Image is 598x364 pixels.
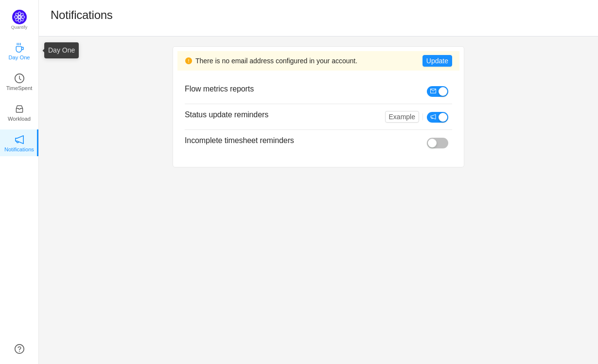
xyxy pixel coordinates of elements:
[185,57,192,64] i: icon: exclamation-circle
[12,10,27,24] img: Quantify
[15,344,24,354] a: icon: question-circle
[195,56,357,66] span: There is no email address configured in your account.
[185,84,404,94] h3: Flow metrics reports
[51,8,113,22] h1: Notifications
[430,88,436,94] i: icon: mail
[422,55,452,67] button: Update
[15,135,24,145] i: icon: notification
[385,111,419,123] button: Example
[185,136,404,146] h3: Incomplete timesheet reminders
[15,104,24,114] i: icon: inbox
[11,24,28,31] p: Quantify
[4,145,34,154] p: Notifications
[430,114,436,120] i: icon: notification
[15,43,24,53] i: icon: coffee
[8,114,31,123] p: Workload
[185,110,362,120] h3: Status update reminders
[15,46,24,55] a: icon: coffeeDay One
[8,53,30,62] p: Day One
[15,107,24,117] a: icon: inboxWorkload
[15,138,24,147] a: icon: notificationNotifications
[15,76,24,86] a: icon: clock-circleTimeSpent
[6,84,33,92] p: TimeSpent
[15,73,24,83] i: icon: clock-circle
